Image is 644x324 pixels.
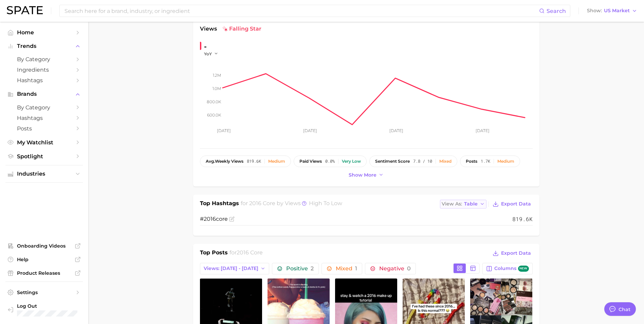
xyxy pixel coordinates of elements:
span: 2016 core [237,249,263,256]
span: Log Out [17,303,87,309]
button: Columnsnew [482,263,532,274]
h2: for [229,249,263,259]
button: Views: [DATE] - [DATE] [200,263,270,274]
span: 2016 [204,216,216,222]
span: Table [464,202,478,206]
a: by Category [5,102,83,113]
span: weekly views [206,159,243,164]
span: 0.0% [325,159,335,164]
span: Search [547,8,566,14]
span: View As [442,202,462,206]
a: Home [5,27,83,38]
tspan: [DATE] [389,128,403,133]
span: Hashtags [17,115,71,121]
a: Help [5,254,83,265]
button: Show more [347,170,386,180]
span: Mixed [336,266,357,271]
span: 1 [355,265,357,272]
tspan: [DATE] [217,128,231,133]
button: paid views0.0%Very low [294,156,367,167]
h2: for by Views [241,199,342,209]
span: 2 [311,265,314,272]
span: Show more [349,172,376,178]
span: Spotlight [17,153,71,160]
span: Columns [494,266,529,272]
tspan: 800.0k [207,99,221,104]
span: Export Data [501,250,531,256]
span: Views [200,25,217,33]
span: sentiment score [375,159,410,164]
span: posts [466,159,477,164]
tspan: [DATE] [476,128,490,133]
span: 1.7k [481,159,490,164]
button: sentiment score7.8 / 10Mixed [369,156,457,167]
span: US Market [604,9,630,13]
div: Medium [268,159,285,164]
span: # [200,216,228,222]
span: by Category [17,56,71,62]
button: Export Data [491,249,532,258]
span: 0 [407,265,411,272]
a: My Watchlist [5,137,83,148]
div: Medium [497,159,514,164]
div: Very low [342,159,361,164]
span: Positive [286,266,314,271]
span: 819.6k [247,159,261,164]
h1: Top Hashtags [200,199,239,209]
div: Mixed [439,159,452,164]
a: Posts [5,123,83,134]
span: high to low [309,200,342,206]
tspan: 1.2m [213,73,221,78]
a: Onboarding Videos [5,241,83,251]
img: SPATE [7,6,43,14]
button: View AsTable [440,200,487,209]
button: Flag as miscategorized or irrelevant [229,216,235,222]
a: Settings [5,287,83,298]
span: Export Data [501,201,531,207]
span: Views: [DATE] - [DATE] [204,266,258,271]
button: Brands [5,89,83,99]
button: Trends [5,41,83,51]
a: Spotlight [5,151,83,162]
span: 7.8 / 10 [413,159,432,164]
a: Log out. Currently logged in with e-mail lauren.richards@symrise.com. [5,301,83,319]
a: Product Releases [5,268,83,278]
span: Onboarding Videos [17,243,71,249]
h1: Top Posts [200,249,228,259]
abbr: average [206,159,215,164]
button: Export Data [491,199,532,209]
span: 819.6k [512,215,533,223]
input: Search here for a brand, industry, or ingredient [64,5,539,17]
a: Hashtags [5,113,83,123]
span: Settings [17,289,71,295]
img: falling star [222,26,228,32]
a: Ingredients [5,65,83,75]
span: My Watchlist [17,139,71,146]
button: avg.weekly views819.6kMedium [200,156,291,167]
span: by Category [17,104,71,111]
span: Hashtags [17,77,71,84]
tspan: 600.0k [207,112,221,118]
span: Product Releases [17,270,71,276]
button: Industries [5,169,83,179]
button: ShowUS Market [585,6,639,15]
span: paid views [299,159,322,164]
tspan: 1.0m [213,86,221,91]
span: Trends [17,43,71,49]
button: posts1.7kMedium [460,156,520,167]
button: YoY [204,51,219,57]
span: Show [587,9,602,13]
span: Ingredients [17,67,71,73]
tspan: [DATE] [303,128,317,133]
a: by Category [5,54,83,65]
span: Home [17,29,71,36]
span: 2016 core [249,200,275,206]
span: Industries [17,171,71,177]
span: Negative [379,266,411,271]
span: Posts [17,125,71,132]
span: falling star [222,25,261,33]
div: - [204,41,223,52]
span: new [518,266,529,272]
a: Hashtags [5,75,83,86]
span: Help [17,256,71,263]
